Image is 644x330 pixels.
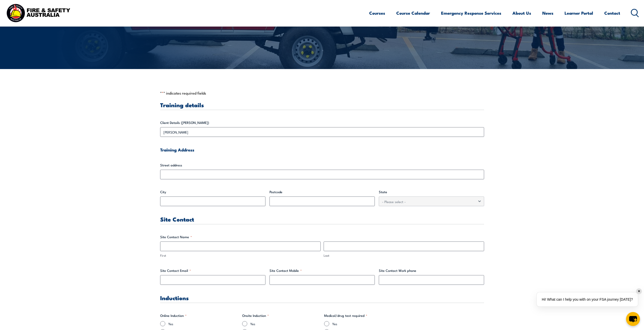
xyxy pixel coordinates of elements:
legend: Site Contact Name [160,234,192,239]
a: Contact [604,6,620,20]
h4: Training Address [160,147,484,152]
label: Site Contact Email [160,268,265,273]
label: Last [324,253,484,258]
label: Site Contact Work phone [379,268,484,273]
label: State [379,189,484,194]
div: ✕ [636,289,642,294]
a: News [542,6,553,20]
div: Hi! What can I help you with on your FSA journey [DATE]? [537,292,638,306]
label: Yes [332,321,402,326]
a: Learner Portal [565,6,593,20]
a: Courses [369,6,385,20]
p: " " indicates required fields [160,91,484,96]
a: Emergency Response Services [441,6,501,20]
label: Yes [250,321,320,326]
button: chat-button [626,312,640,326]
label: Street address [160,163,484,168]
label: City [160,189,265,194]
legend: Online Induction [160,313,186,318]
a: About Us [512,6,531,20]
label: Client Details ([PERSON_NAME]) [160,120,484,125]
label: Site Contact Mobile [269,268,375,273]
label: First [160,253,321,258]
legend: Medical/drug test required [324,313,367,318]
a: Course Calendar [396,6,430,20]
h3: Inductions [160,295,484,301]
label: Postcode [269,189,375,194]
label: Yes [168,321,238,326]
legend: Onsite Induction [242,313,269,318]
h3: Training details [160,102,484,108]
h3: Site Contact [160,216,484,222]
